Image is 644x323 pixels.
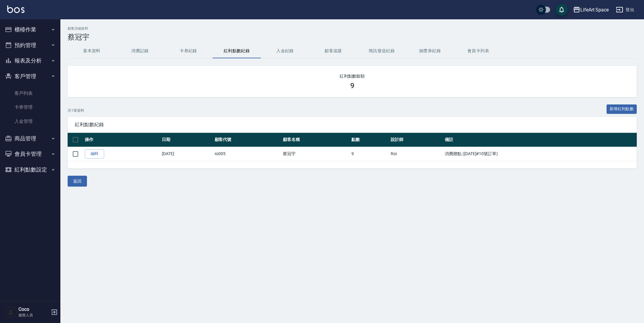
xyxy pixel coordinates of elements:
button: 基本資料 [68,44,116,58]
button: 客戶管理 [2,69,58,84]
h2: 紅利點數餘額 [75,73,630,79]
th: 點數 [350,133,389,147]
button: 登出 [614,4,637,15]
button: 入金紀錄 [261,44,309,58]
button: 紅利點數設定 [2,162,58,177]
a: 新增紅利點數 [607,104,637,114]
button: 會員卡管理 [2,146,58,162]
th: 設計師 [389,133,443,147]
button: 紅利點數紀錄 [213,44,261,58]
button: 商品管理 [2,131,58,146]
button: 簡訊發送紀錄 [357,44,406,58]
button: 消費記錄 [116,44,164,58]
a: 入金管理 [2,114,58,128]
button: LifeArt Space [571,4,611,16]
button: 顧客追蹤 [309,44,357,58]
div: LifeArt Space [580,6,609,14]
td: 蔡冠宇 [281,147,350,161]
th: 顧客代號 [213,133,282,147]
td: 消費贈點 ([DATE]#10號訂單) [443,147,637,161]
h3: 蔡冠宇 [68,33,637,41]
a: 客戶列表 [2,86,58,100]
img: Logo [7,5,24,13]
button: 會員卡列表 [454,44,502,58]
img: Person [5,306,17,318]
a: 卡券管理 [2,100,58,114]
td: ro005 [213,147,282,161]
h3: 9 [350,82,354,90]
button: 卡券紀錄 [164,44,213,58]
button: 返回 [68,176,87,187]
p: 服務人員 [18,312,49,318]
a: 編輯 [85,149,104,158]
td: [DATE] [160,147,213,161]
h5: Coco [18,306,49,312]
p: 共 1 筆資料 [68,108,84,113]
td: Roi [389,147,443,161]
th: 日期 [160,133,213,147]
span: 紅利點數紀錄 [75,122,630,128]
button: save [556,4,568,16]
td: 9 [350,147,389,161]
th: 顧客名稱 [281,133,350,147]
h2: 顧客詳細資料 [68,27,637,30]
button: 預約管理 [2,37,58,53]
th: 操作 [83,133,160,147]
button: 抽獎券紀錄 [406,44,454,58]
button: 櫃檯作業 [2,22,58,37]
button: 報表及分析 [2,53,58,69]
th: 備註 [443,133,637,147]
